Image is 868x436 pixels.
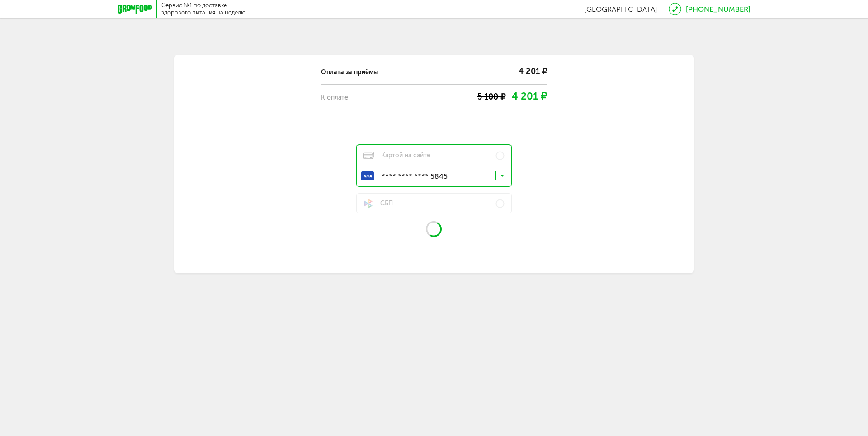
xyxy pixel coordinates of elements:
[321,93,389,103] div: К оплате
[363,199,393,209] span: СБП
[363,199,373,209] img: sbp-pay.a0b1cb1.svg
[321,67,479,77] div: Оплата за приёмы
[161,2,246,16] div: Сервис №1 по доставке здорового питания на неделю
[479,64,547,79] div: 4 201 ₽
[584,5,657,14] span: [GEOGRAPHIC_DATA]
[512,90,547,102] span: 4 201 ₽
[477,92,505,102] span: 5 100 ₽
[686,5,750,14] a: [PHONE_NUMBER]
[363,152,430,160] span: Картой на сайте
